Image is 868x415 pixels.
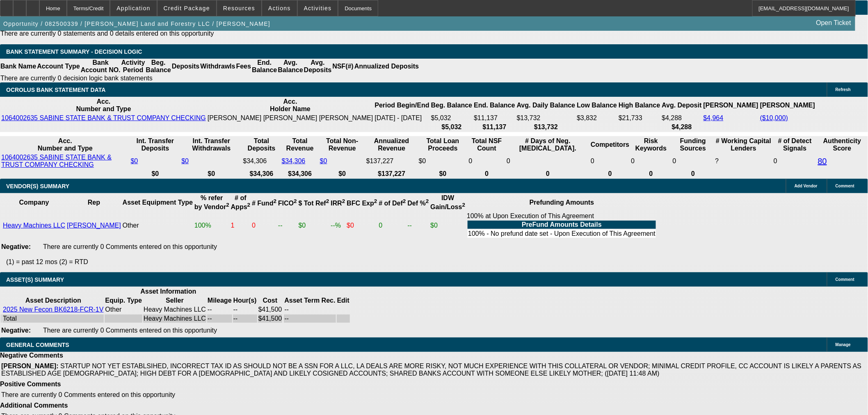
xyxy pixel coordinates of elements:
[3,21,270,27] span: Opportunity / 082500339 / [PERSON_NAME] Land and Forestry LLC / [PERSON_NAME]
[366,170,418,178] th: $137,227
[131,157,138,164] a: $0
[346,212,377,239] td: $0
[818,137,867,153] th: Authenticity Score
[207,306,232,314] td: --
[354,59,419,74] th: Annualized Deposits
[6,48,142,55] span: Bank Statement Summary - Decision Logic
[37,59,80,74] th: Account Type
[342,198,345,204] sup: 2
[43,243,217,250] span: There are currently 0 Comments entered on this opportunity
[631,137,672,153] th: Risk Keywords
[473,123,515,131] th: $11,137
[468,170,506,178] th: 0
[836,342,851,347] span: Manage
[836,184,854,188] span: Comment
[110,0,156,16] button: Application
[431,114,473,122] td: $5,032
[418,153,468,169] td: $0
[145,59,171,74] th: Beg. Balance
[284,297,335,304] b: Asset Term Rec.
[326,198,329,204] sup: 2
[795,184,818,188] span: Add Vendor
[194,212,230,239] td: 100%
[6,342,69,348] span: GENERAL COMMENTS
[3,315,103,322] div: Total
[462,202,465,208] sup: 2
[282,157,306,164] a: $34,306
[181,137,242,153] th: Int. Transfer Withdrawals
[473,98,515,113] th: End. Balance
[704,114,724,121] a: $4,964
[516,114,576,122] td: $13,732
[431,123,473,131] th: $5,032
[88,199,100,206] b: Rep
[467,212,657,239] div: 100% at Upon Execution of This Agreement
[1,98,206,113] th: Acc. Number and Type
[25,297,81,304] b: Asset Description
[403,198,406,204] sup: 2
[715,157,719,164] span: Refresh to pull Number of Working Capital Lenders
[631,153,672,169] td: 0
[516,123,576,131] th: $13,732
[294,198,297,204] sup: 2
[1,327,31,334] b: Negative:
[468,153,506,169] td: 0
[760,114,788,121] a: ($10,000)
[662,98,702,113] th: Avg. Deposit
[331,200,345,207] b: IRR
[258,306,283,314] td: $41,500
[207,98,374,113] th: Acc. Holder Name
[337,296,350,305] th: Edit
[207,114,374,122] td: [PERSON_NAME] [PERSON_NAME] [PERSON_NAME]
[231,194,250,210] b: # of Apps
[298,0,338,16] button: Activities
[19,199,49,206] b: Company
[263,297,278,304] b: Cost
[181,157,189,164] a: $0
[6,258,868,266] p: (1) = past 12 mos (2) = RTD
[268,5,291,11] span: Actions
[430,194,465,210] b: IDW Gain/Loss
[6,183,69,189] span: VENDOR(S) SUMMARY
[304,5,332,11] span: Activities
[223,5,255,11] span: Resources
[67,222,121,229] a: [PERSON_NAME]
[672,153,714,169] td: 0
[590,137,630,153] th: Competitors
[3,306,103,313] a: 2025 New Fecon BK6218-FCR-1V
[258,315,283,323] td: $41,500
[426,198,429,204] sup: 2
[418,170,468,178] th: $0
[281,170,319,178] th: $34,306
[662,123,702,131] th: $4,288
[194,194,229,210] b: % refer by Vendor
[3,222,65,229] a: Heavy Machines LLC
[0,30,455,37] p: There are currently 0 statements and 0 details entered on this opportunity
[1,243,31,250] b: Negative:
[298,212,330,239] td: $0
[207,315,232,323] td: --
[200,59,235,74] th: Withdrawls
[277,59,303,74] th: Avg. Balance
[1,391,175,398] span: There are currently 0 Comments entered on this opportunity
[80,59,121,74] th: Bank Account NO.
[379,200,406,207] b: # of Def
[576,114,617,122] td: $3,832
[122,212,193,239] td: Other
[130,137,180,153] th: Int. Transfer Deposits
[320,170,365,178] th: $0
[378,212,406,239] td: 0
[468,137,506,153] th: Sum of the Total NSF Count and Total Overdraft Fee Count from Ocrolus
[284,315,336,323] td: --
[251,59,277,74] th: End. Balance
[715,137,773,153] th: # Working Capital Lenders
[516,98,576,113] th: Avg. Daily Balance
[164,5,210,11] span: Credit Package
[375,114,430,122] td: [DATE] - [DATE]
[468,230,656,238] td: 100% - No prefund date set - Upon Execution of This Agreement
[430,212,466,239] td: $0
[431,98,473,113] th: Beg. Balance
[247,202,250,208] sup: 2
[278,212,297,239] td: --
[418,137,468,153] th: Total Loan Proceeds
